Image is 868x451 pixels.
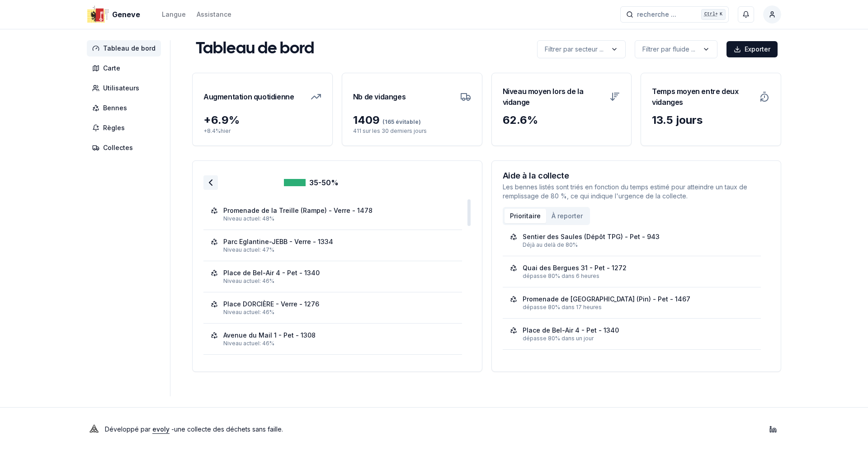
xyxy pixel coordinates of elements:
[652,113,770,127] div: 13.5 jours
[211,268,455,285] a: Place de Bel-Air 4 - Pet - 1340Niveau actuel: 46%
[152,425,170,433] a: evoly
[523,241,754,249] div: Déjà au delà de 80%
[87,9,144,20] a: Geneve
[211,300,455,316] a: Place DORCIÈRE - Verre - 1276Niveau actuel: 46%
[510,295,754,311] a: Promenade de [GEOGRAPHIC_DATA] (Pin) - Pet - 1467dépasse 80% dans 17 heures
[223,309,455,316] div: Niveau actuel: 46%
[196,40,314,58] h1: Tableau de bord
[510,263,754,280] a: Quai des Bergues 31 - Pet - 1272dépasse 80% dans 6 heures
[223,237,333,246] div: Parc Eglantine-JEBB - Verre - 1334
[203,127,321,135] p: + 8.4 % hier
[523,304,754,311] div: dépasse 80% dans 17 heures
[505,209,546,223] button: Prioritaire
[620,6,729,23] button: recherche ...Ctrl+K
[162,10,186,19] div: Langue
[103,44,156,53] span: Tableau de bord
[103,123,125,132] span: Règles
[87,120,165,136] a: Règles
[523,263,627,272] div: Quai des Bergues 31 - Pet - 1272
[523,272,754,280] div: dépasse 80% dans 6 heures
[353,113,471,127] div: 1409
[523,335,754,342] div: dépasse 80% dans un jour
[211,206,455,222] a: Promenade de la Treille (Rampe) - Verre - 1478Niveau actuel: 48%
[87,4,108,25] img: Geneve Logo
[353,84,406,109] h3: Nb de vidanges
[203,113,321,127] div: + 6.9 %
[652,84,754,109] h3: Temps moyen entre deux vidanges
[223,331,316,340] div: Avenue du Mail 1 - Pet - 1308
[503,172,770,180] h3: Aide à la collecte
[162,9,186,20] button: Langue
[197,9,231,20] a: Assistance
[203,84,294,109] h3: Augmentation quotidienne
[523,232,660,241] div: Sentier des Saules (Dépôt TPG) - Pet - 943
[87,100,165,116] a: Bennes
[726,41,778,57] button: Exporter
[545,45,604,54] p: Filtrer par secteur ...
[211,331,455,347] a: Avenue du Mail 1 - Pet - 1308Niveau actuel: 46%
[510,326,754,342] a: Place de Bel-Air 4 - Pet - 1340dépasse 80% dans un jour
[642,45,695,54] p: Filtrer par fluide ...
[353,127,471,135] p: 411 sur les 30 derniers jours
[503,84,604,109] h3: Niveau moyen lors de la vidange
[103,84,139,93] span: Utilisateurs
[546,209,588,223] button: À reporter
[523,295,690,304] div: Promenade de [GEOGRAPHIC_DATA] (Pin) - Pet - 1467
[223,268,320,277] div: Place de Bel-Air 4 - Pet - 1340
[637,10,676,19] span: recherche ...
[87,140,165,156] a: Collectes
[503,113,621,127] div: 62.6 %
[103,64,120,73] span: Carte
[87,60,165,76] a: Carte
[523,326,619,335] div: Place de Bel-Air 4 - Pet - 1340
[223,206,373,215] div: Promenade de la Treille (Rampe) - Verre - 1478
[87,80,165,96] a: Utilisateurs
[223,215,455,222] div: Niveau actuel: 48%
[105,423,283,436] p: Développé par - une collecte des déchets sans faille .
[211,237,455,254] a: Parc Eglantine-JEBB - Verre - 1334Niveau actuel: 47%
[380,118,421,125] span: (165 évitable)
[103,143,133,152] span: Collectes
[510,232,754,249] a: Sentier des Saules (Dépôt TPG) - Pet - 943Déjà au delà de 80%
[223,277,455,285] div: Niveau actuel: 46%
[112,9,140,20] span: Geneve
[223,300,319,309] div: Place DORCIÈRE - Verre - 1276
[223,340,455,347] div: Niveau actuel: 46%
[223,246,455,254] div: Niveau actuel: 47%
[284,177,339,188] div: 35-50%
[503,183,770,201] p: Les bennes listés sont triés en fonction du temps estimé pour atteindre un taux de remplissage de...
[87,422,101,437] img: Evoly Logo
[537,40,626,58] button: label
[635,40,717,58] button: label
[103,103,127,113] span: Bennes
[87,40,165,56] a: Tableau de bord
